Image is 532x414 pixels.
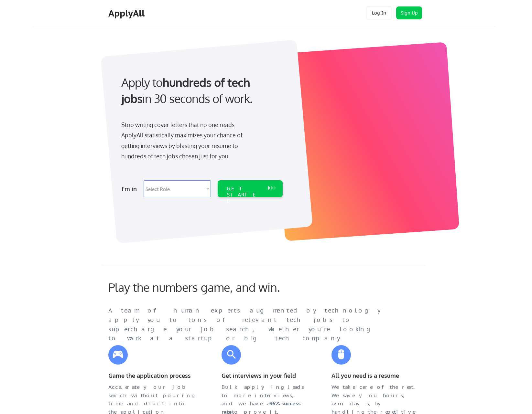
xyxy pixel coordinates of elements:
[108,371,196,380] div: Game the application process
[331,371,419,380] div: All you need is a resume
[108,8,147,19] div: ApplyAll
[121,75,253,106] strong: hundreds of tech jobs
[108,306,393,343] div: A team of human experts augmented by technology apply you to tons of relevant tech jobs to superc...
[222,371,309,380] div: Get interviews in your field
[122,184,140,194] div: I'm in
[121,74,280,107] div: Apply to in 30 seconds of work.
[396,6,422,19] button: Sign Up
[121,120,254,162] div: Stop writing cover letters that no one reads. ApplyAll statistically maximizes your chance of get...
[108,280,309,294] div: Play the numbers game, and win.
[227,186,261,204] div: GET STARTED
[366,6,392,19] button: Log In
